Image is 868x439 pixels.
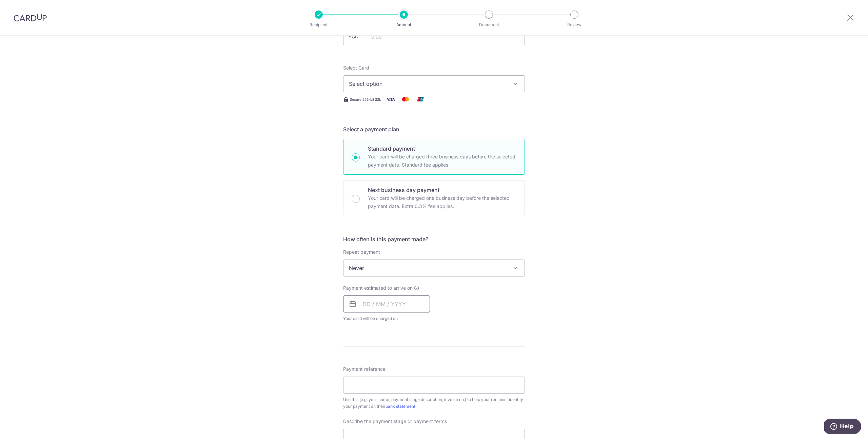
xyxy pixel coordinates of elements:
[343,366,386,373] span: Payment reference
[343,28,525,45] input: 0.00
[343,260,525,276] span: Never
[343,418,447,425] span: Describe the payment stage or payment terms
[343,295,430,312] input: DD / MM / YYYY
[343,260,525,276] span: Never
[349,33,366,40] span: SGD
[368,145,516,153] p: Standard payment
[343,315,430,322] span: Your card will be charged on
[379,21,429,28] p: Amount
[343,125,525,133] h5: Select a payment plan
[350,97,381,102] span: Secure 256-bit SSL
[368,194,516,210] p: Your card will be charged one business day before the selected payment date. Extra 0.3% fee applies.
[368,153,516,169] p: Your card will be charged three business days before the selected payment date. Standard fee appl...
[399,95,412,103] img: Mastercard
[294,21,344,28] p: Recipient
[343,235,525,243] h5: How often is this payment made?
[414,95,427,103] img: Union Pay
[14,14,47,22] img: CardUp
[349,80,507,88] span: Select option
[464,21,514,28] p: Document
[343,396,525,410] div: Use this (e.g. your name, payment stage description, invoice no.) to help your recipient identify...
[343,75,525,92] button: Select option
[343,285,413,291] span: Payment estimated to arrive on
[384,95,397,103] img: Visa
[368,186,516,194] p: Next business day payment
[549,21,599,28] p: Review
[343,249,380,255] label: Repeat payment
[343,65,369,71] span: translation missing: en.payables.payment_networks.credit_card.summary.labels.select_card
[386,404,415,409] a: bank statement
[824,419,861,436] iframe: Opens a widget where you can find more information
